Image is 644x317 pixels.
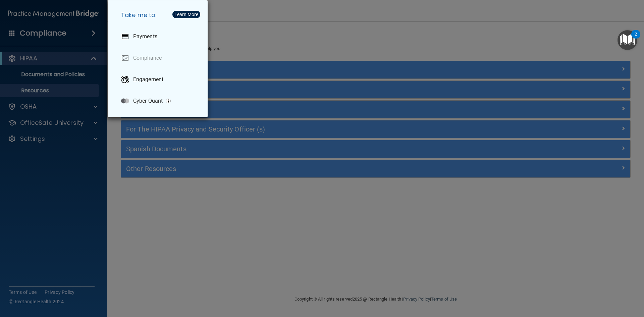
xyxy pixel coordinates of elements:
div: 2 [635,34,637,43]
a: Compliance [116,49,202,67]
p: Cyber Quant [133,98,163,104]
iframe: Drift Widget Chat Controller [610,271,636,296]
button: Open Resource Center, 2 new notifications [618,30,637,50]
button: Learn More [172,11,200,18]
a: Engagement [116,70,202,89]
a: Payments [116,27,202,46]
a: Cyber Quant [116,92,202,110]
div: Learn More [174,12,198,17]
p: Payments [133,33,157,40]
p: Engagement [133,76,163,83]
h5: Take me to: [116,6,202,24]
